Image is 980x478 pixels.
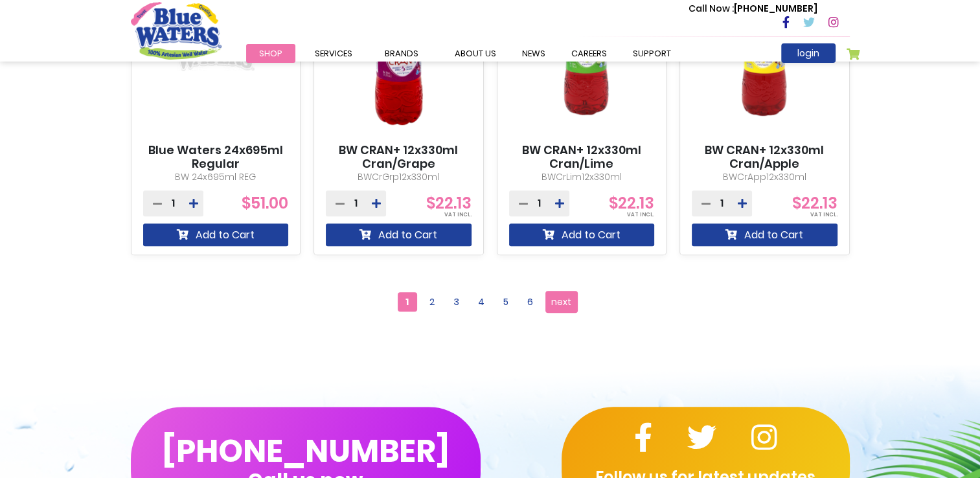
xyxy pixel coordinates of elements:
[472,292,491,312] a: 4
[558,44,620,63] a: careers
[131,2,222,59] a: store logo
[242,192,288,214] span: $51.00
[447,292,466,312] a: 3
[442,44,509,63] a: about us
[143,223,289,246] button: Add to Cart
[620,44,684,63] a: support
[689,2,817,16] p: [PHONE_NUMBER]
[692,223,838,246] button: Add to Cart
[521,292,540,312] a: 6
[326,223,472,246] button: Add to Cart
[692,143,838,171] a: BW CRAN+ 12x330ml Cran/Apple
[143,143,289,171] a: Blue Waters 24x695ml Regular
[692,170,838,184] p: BWCrApp12x330ml
[509,223,655,246] button: Add to Cart
[398,292,417,312] span: 1
[315,47,352,60] span: Services
[426,192,472,214] span: $22.13
[509,44,558,63] a: News
[689,2,734,15] span: Call Now :
[509,170,655,184] p: BWCrLim12x330ml
[509,143,655,171] a: BW CRAN+ 12x330ml Cran/Lime
[609,192,654,214] span: $22.13
[781,43,836,63] a: login
[326,143,472,171] a: BW CRAN+ 12x330ml Cran/Grape
[551,292,571,312] span: next
[259,47,282,60] span: Shop
[792,192,838,214] span: $22.13
[545,291,578,313] a: next
[422,292,442,312] a: 2
[326,170,472,184] p: BWCrGrp12x330ml
[385,47,418,60] span: Brands
[496,292,516,312] a: 5
[143,170,289,184] p: BW 24x695ml REG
